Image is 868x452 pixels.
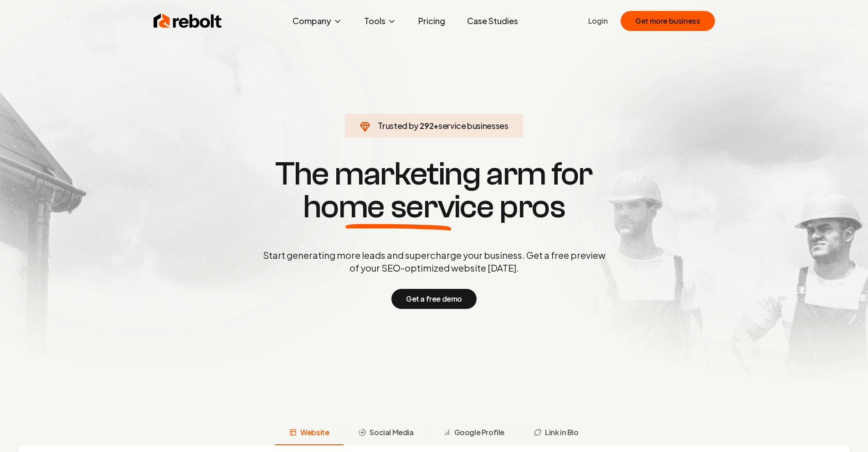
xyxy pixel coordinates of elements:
button: Website [275,421,344,445]
span: Website [300,427,329,438]
button: Company [285,12,349,30]
span: Link in Bio [545,427,579,438]
h1: The marketing arm for pros [216,158,653,223]
button: Get more business [621,11,714,31]
p: Start generating more leads and supercharge your business. Get a free preview of your SEO-optimiz... [261,249,607,274]
button: Google Profile [428,421,519,445]
span: + [433,120,438,131]
img: Rebolt Logo [154,12,222,30]
span: service businesses [438,120,508,131]
button: Get a free demo [391,289,477,309]
span: 292 [420,119,433,132]
button: Link in Bio [519,421,593,445]
a: Case Studies [460,12,525,30]
a: Login [588,15,608,26]
span: Trusted by [378,120,418,131]
button: Social Media [344,421,428,445]
span: Google Profile [454,427,504,438]
span: Social Media [370,427,413,438]
span: home service [303,190,494,223]
button: Tools [357,12,404,30]
a: Pricing [411,12,452,30]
